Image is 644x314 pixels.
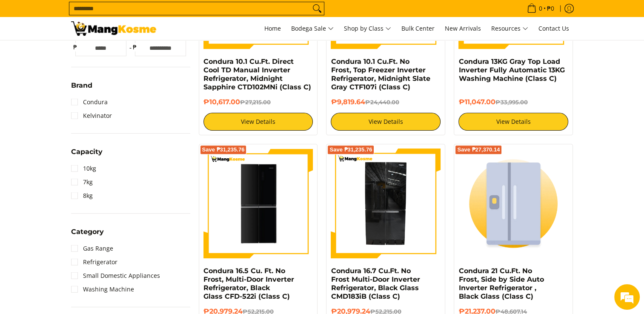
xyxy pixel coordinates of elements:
a: Condura 21 Cu.Ft. No Frost, Side by Side Auto Inverter Refrigerator , Black Glass (Class C) [458,267,544,300]
span: Category [71,228,104,235]
a: Small Domestic Appliances [71,269,160,283]
a: Refrigerator [71,255,117,269]
del: ₱24,440.00 [365,99,399,106]
img: Condura 16.5 Cu. Ft. No Frost, Multi-Door Inverter Refrigerator, Black Glass CFD-522i (Class C) [203,150,313,257]
a: Contact Us [534,17,573,40]
span: Capacity [71,148,103,155]
img: Condura 16.7 Cu.Ft. No Frost Multi-Door Inverter Refrigerator, Black Glass CMD183iB (Class C) [331,148,441,258]
a: 10kg [71,162,96,175]
a: Resources [487,17,532,40]
span: Contact Us [538,24,569,32]
h6: ₱10,617.00 [203,98,313,106]
a: 8kg [71,189,93,203]
a: Bulk Center [397,17,439,40]
img: Condura 21 Cu.Ft. No Frost, Side by Side Auto Inverter Refrigerator , Black Glass (Class C) [458,148,568,258]
span: Bulk Center [401,24,435,32]
nav: Main Menu [165,17,573,40]
button: Search [310,2,324,15]
a: View Details [203,113,313,131]
a: Washing Machine [71,283,134,296]
a: Condura 13KG Gray Top Load Inverter Fully Automatic 13KG Washing Machine (Class C) [458,57,564,83]
span: Resources [491,23,528,34]
span: ₱ [131,43,139,51]
a: Condura 10.1 Cu.Ft. Direct Cool TD Manual Inverter Refrigerator, Midnight Sapphire CTD102MNi (Cla... [203,57,311,91]
a: Gas Range [71,242,113,255]
span: 0 [538,6,544,11]
span: Shop by Class [344,23,391,34]
a: View Details [331,113,441,131]
a: Condura 16.7 Cu.Ft. No Frost Multi-Door Inverter Refrigerator, Black Glass CMD183iB (Class C) [331,267,420,300]
summary: Open [71,82,92,95]
span: Save ₱31,235.76 [202,147,245,152]
a: 7kg [71,175,93,189]
a: View Details [458,113,568,131]
a: Shop by Class [340,17,395,40]
a: Home [260,17,285,40]
summary: Open [71,228,104,242]
h6: ₱11,047.00 [458,98,568,106]
a: Condura 10.1 Cu.Ft. No Frost, Top Freezer Inverter Refrigerator, Midnight Slate Gray CTF107i (Cla... [331,57,430,91]
span: • [524,4,557,13]
span: Home [264,24,281,32]
summary: Open [71,148,103,162]
del: ₱33,995.00 [495,99,527,106]
del: ₱27,215.00 [240,99,271,106]
h6: ₱9,819.64 [331,98,441,106]
span: New Arrivals [445,24,481,32]
a: Condura [71,95,108,109]
img: Class C Home &amp; Business Appliances: Up to 70% Off l Mang Kosme [71,21,156,36]
span: Bodega Sale [291,23,334,34]
span: Save ₱31,235.76 [329,147,372,152]
a: Condura 16.5 Cu. Ft. No Frost, Multi-Door Inverter Refrigerator, Black Glass CFD-522i (Class C) [203,267,294,300]
a: Kelvinator [71,109,112,123]
a: New Arrivals [441,17,485,40]
a: Bodega Sale [287,17,338,40]
span: ₱ [71,43,80,51]
span: Save ₱27,370.14 [457,147,500,152]
span: Brand [71,82,92,89]
span: ₱0 [546,6,555,11]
